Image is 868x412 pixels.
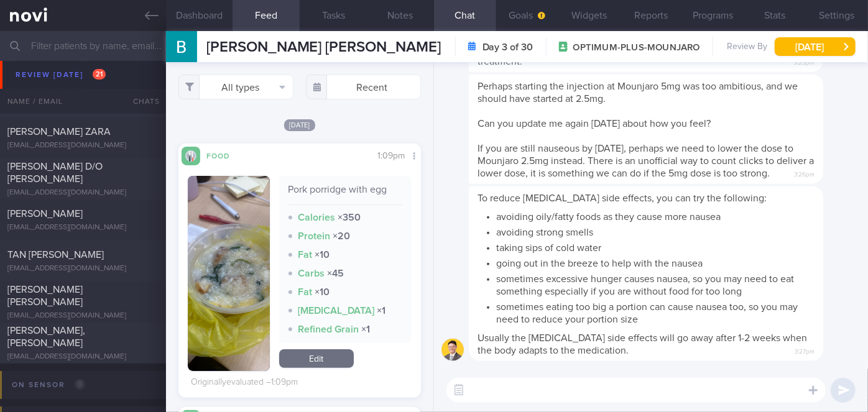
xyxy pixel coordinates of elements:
[7,285,83,307] span: [PERSON_NAME] [PERSON_NAME]
[496,223,815,239] li: avoiding strong smells
[775,37,856,56] button: [DATE]
[7,188,159,198] div: [EMAIL_ADDRESS][DOMAIN_NAME]
[482,41,533,53] strong: Day 3 of 30
[298,287,313,297] strong: Fat
[573,42,700,54] span: OPTIMUM-PLUS-MOUNJARO
[191,377,298,388] div: Originally evaluated – 1:09pm
[7,162,103,184] span: [PERSON_NAME] D/O [PERSON_NAME]
[328,268,344,278] strong: × 45
[7,127,111,137] span: [PERSON_NAME] ZARA
[7,264,159,273] div: [EMAIL_ADDRESS][DOMAIN_NAME]
[75,379,85,390] span: 0
[7,326,85,348] span: [PERSON_NAME], [PERSON_NAME]
[7,141,159,150] div: [EMAIL_ADDRESS][DOMAIN_NAME]
[496,254,815,270] li: going out in the breeze to help with the nausea
[496,239,815,254] li: taking sips of cold water
[7,311,159,321] div: [EMAIL_ADDRESS][DOMAIN_NAME]
[377,306,386,316] strong: × 1
[478,193,767,203] span: To reduce [MEDICAL_DATA] side effects, you can try the following:
[7,250,104,260] span: TAN [PERSON_NAME]
[333,231,351,241] strong: × 20
[289,183,402,205] div: Pork porridge with egg
[188,176,270,371] img: Pork porridge with egg
[9,377,88,393] div: On sensor
[377,152,405,160] span: 1:09pm
[7,209,83,219] span: [PERSON_NAME]
[496,298,815,326] li: sometimes eating too big a portion can cause nausea too, so you may need to reduce your portion size
[279,349,354,368] a: Edit
[298,213,336,222] strong: Calories
[362,324,371,334] strong: × 1
[795,344,815,356] span: 3:27pm
[298,324,359,334] strong: Refined Grain
[298,250,313,260] strong: Fat
[496,270,815,298] li: sometimes excessive hunger causes nausea, so you may need to eat something especially if you are ...
[7,65,159,75] div: [EMAIL_ADDRESS][DOMAIN_NAME]
[7,100,159,109] div: [EMAIL_ADDRESS][DOMAIN_NAME]
[794,167,815,179] span: 3:26pm
[298,306,375,316] strong: [MEDICAL_DATA]
[298,231,331,241] strong: Protein
[178,75,293,99] button: All types
[478,119,711,129] span: Can you update me again [DATE] about how you feel?
[338,213,361,222] strong: × 350
[206,40,441,55] span: [PERSON_NAME] [PERSON_NAME]
[496,208,815,223] li: avoiding oily/fatty foods as they cause more nausea
[315,287,330,297] strong: × 10
[478,333,807,355] span: Usually the [MEDICAL_DATA] side effects will go away after 1-2 weeks when the body adapts to the ...
[298,268,325,278] strong: Carbs
[284,119,315,131] span: [DATE]
[7,352,159,362] div: [EMAIL_ADDRESS][DOMAIN_NAME]
[478,144,814,178] span: If you are still nauseous by [DATE], perhaps we need to lower the dose to Mounjaro 2.5mg instead....
[727,42,767,53] span: Review By
[200,150,250,160] div: Food
[7,223,159,232] div: [EMAIL_ADDRESS][DOMAIN_NAME]
[478,81,798,104] span: Perhaps starting the injection at Mounjaro 5mg was too ambitious, and we should have started at 2...
[7,86,83,96] span: [PERSON_NAME]
[315,250,330,260] strong: × 10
